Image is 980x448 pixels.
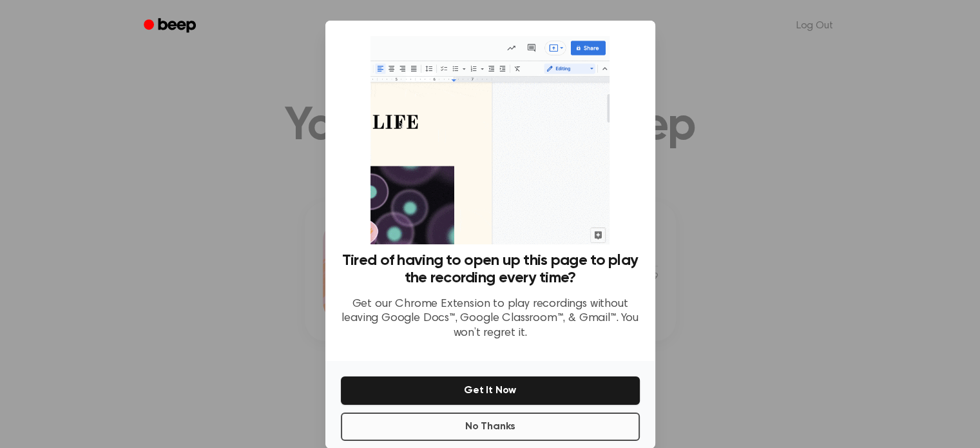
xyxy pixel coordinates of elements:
[135,14,207,39] a: Beep
[341,252,640,287] h3: Tired of having to open up this page to play the recording every time?
[341,413,640,441] button: No Thanks
[370,36,610,244] img: Beep extension in action
[783,10,846,41] a: Log Out
[341,376,640,405] button: Get It Now
[341,297,640,341] p: Get our Chrome Extension to play recordings without leaving Google Docs™, Google Classroom™, & Gm...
